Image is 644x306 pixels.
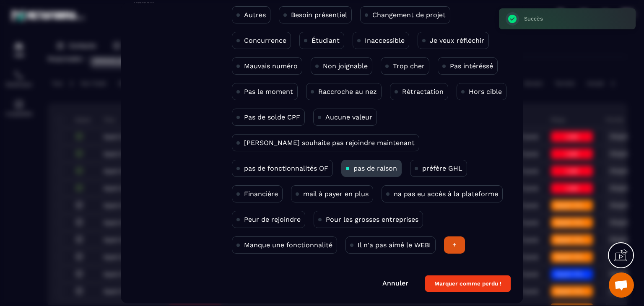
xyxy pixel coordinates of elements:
p: Manque une fonctionnalité [244,241,332,249]
p: préfère GHL [422,165,462,173]
p: Pas le moment [244,88,293,96]
p: Rétractation [402,88,444,96]
a: Annuler [382,280,408,288]
p: Peur de rejoindre [244,216,301,224]
p: Étudiant [312,37,340,45]
p: Concurrence [244,37,286,45]
p: Autres [244,11,266,19]
p: Financière [244,190,278,198]
p: Raccroche au nez [318,88,377,96]
p: Aucune valeur [325,114,372,122]
div: Ouvrir le chat [609,272,634,298]
p: Pas de solde CPF [244,114,300,122]
p: [PERSON_NAME] souhaite pas rejoindre maintenant [244,139,415,147]
p: Il n'a pas aimé le WEBI [358,241,431,249]
p: Besoin présentiel [291,11,347,19]
p: pas de fonctionnalités OF [244,165,328,173]
p: Non joignable [323,62,368,70]
div: + [444,237,465,254]
p: Trop cher [393,62,425,70]
p: Mauvais numéro [244,62,298,70]
button: Marquer comme perdu ! [425,276,511,292]
p: Inaccessible [365,37,405,45]
p: Pas intéréssé [450,62,493,70]
p: Hors cible [469,88,502,96]
p: mail à payer en plus [303,190,369,198]
p: Changement de projet [372,11,446,19]
p: Je veux réfléchir [430,37,484,45]
p: Pour les grosses entreprises [326,216,418,224]
p: pas de raison [353,165,397,173]
p: na pas eu accès à la plateforme [394,190,498,198]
